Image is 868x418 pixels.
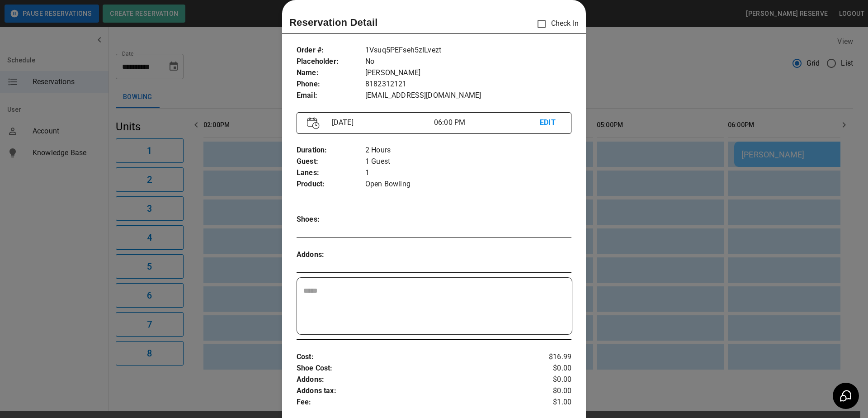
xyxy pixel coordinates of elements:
[526,397,571,408] p: $1.00
[540,117,561,128] p: EDIT
[365,79,571,90] p: 8182312121
[297,249,365,261] p: Addons :
[365,167,571,179] p: 1
[365,145,571,156] p: 2 Hours
[297,45,365,56] p: Order # :
[297,79,365,90] p: Phone :
[297,145,365,156] p: Duration :
[297,179,365,190] p: Product :
[297,156,365,167] p: Guest :
[365,156,571,167] p: 1 Guest
[297,214,365,225] p: Shoes :
[297,351,526,363] p: Cost :
[365,90,571,101] p: [EMAIL_ADDRESS][DOMAIN_NAME]
[526,374,571,385] p: $0.00
[297,90,365,101] p: Email :
[289,15,378,30] p: Reservation Detail
[526,385,571,397] p: $0.00
[307,117,320,129] img: Vector
[365,56,571,67] p: No
[365,179,571,190] p: Open Bowling
[297,385,526,397] p: Addons tax :
[297,67,365,79] p: Name :
[526,363,571,374] p: $0.00
[297,167,365,179] p: Lanes :
[297,56,365,67] p: Placeholder :
[365,45,571,56] p: 1Vsuq5PEFseh5zILvezt
[526,351,571,363] p: $16.99
[328,117,434,128] p: [DATE]
[297,374,526,385] p: Addons :
[532,14,579,33] p: Check In
[434,117,540,128] p: 06:00 PM
[297,363,526,374] p: Shoe Cost :
[297,397,526,408] p: Fee :
[365,67,571,79] p: [PERSON_NAME]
